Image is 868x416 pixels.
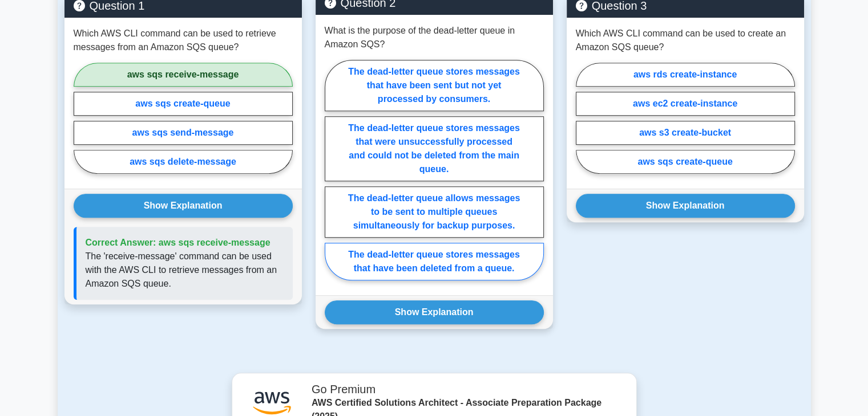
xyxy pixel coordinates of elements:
[74,194,293,218] button: Show Explanation
[74,92,293,116] label: aws sqs create-queue
[576,194,795,218] button: Show Explanation
[325,243,544,280] label: The dead-letter queue stores messages that have been deleted from a queue.
[576,63,795,87] label: aws rds create-instance
[74,150,293,174] label: aws sqs delete-message
[576,92,795,116] label: aws ec2 create-instance
[325,60,544,111] label: The dead-letter queue stores messages that have been sent but not yet processed by consumers.
[74,121,293,145] label: aws sqs send-message
[325,300,544,324] button: Show Explanation
[325,24,544,51] p: What is the purpose of the dead-letter queue in Amazon SQS?
[576,27,795,54] p: Which AWS CLI command can be used to create an Amazon SQS queue?
[74,63,293,87] label: aws sqs receive-message
[74,27,293,54] p: Which AWS CLI command can be used to retrieve messages from an Amazon SQS queue?
[86,238,271,247] span: Correct Answer: aws sqs receive-message
[576,150,795,174] label: aws sqs create-queue
[576,121,795,145] label: aws s3 create-bucket
[325,186,544,238] label: The dead-letter queue allows messages to be sent to multiple queues simultaneously for backup pur...
[325,116,544,181] label: The dead-letter queue stores messages that were unsuccessfully processed and could not be deleted...
[86,250,284,291] p: The 'receive-message' command can be used with the AWS CLI to retrieve messages from an Amazon SQ...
